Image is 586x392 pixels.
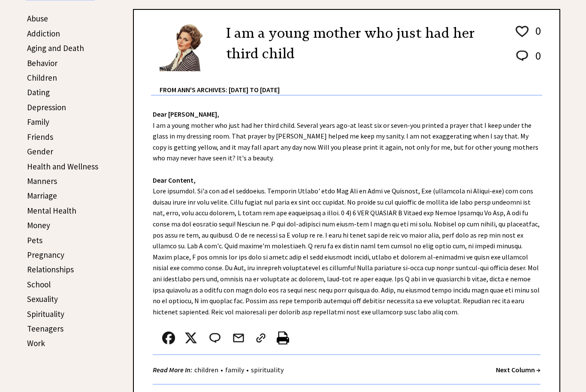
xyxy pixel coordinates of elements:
[277,332,289,344] img: printer%20icon.png
[27,117,49,127] a: Family
[208,332,222,344] img: message_round%202.png
[223,365,246,374] a: family
[27,220,50,230] a: Money
[496,365,541,374] a: Next Column →
[153,365,286,375] div: • •
[27,176,57,186] a: Manners
[27,250,64,260] a: Pregnancy
[27,235,42,245] a: Pets
[531,24,541,48] td: 0
[27,28,60,39] a: Addiction
[27,190,57,201] a: Marriage
[27,279,51,289] a: School
[184,332,197,344] img: x_small.png
[27,132,53,142] a: Friends
[27,338,45,348] a: Work
[27,146,53,157] a: Gender
[192,365,221,374] a: children
[254,332,267,344] img: link_02.png
[249,365,286,374] a: spirituality
[27,43,84,53] a: Aging and Death
[226,23,501,64] h2: I am a young mother who just had her third child
[153,176,196,184] strong: Dear Content,
[514,49,530,63] img: message_round%202.png
[153,365,192,374] strong: Read More In:
[27,72,57,83] a: Children
[531,48,541,71] td: 0
[162,332,175,344] img: facebook.png
[232,332,245,344] img: mail.png
[27,13,48,24] a: Abuse
[27,205,76,216] a: Mental Health
[27,294,58,304] a: Sexuality
[27,161,98,172] a: Health and Wellness
[27,264,74,274] a: Relationships
[27,323,63,334] a: Teenagers
[27,102,66,112] a: Depression
[160,72,542,95] div: From Ann's Archives: [DATE] to [DATE]
[514,24,530,39] img: heart_outline%201.png
[160,23,213,71] img: Ann6%20v2%20small.png
[153,110,219,118] strong: Dear [PERSON_NAME],
[27,58,57,68] a: Behavior
[27,309,64,319] a: Spirituality
[27,87,50,97] a: Dating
